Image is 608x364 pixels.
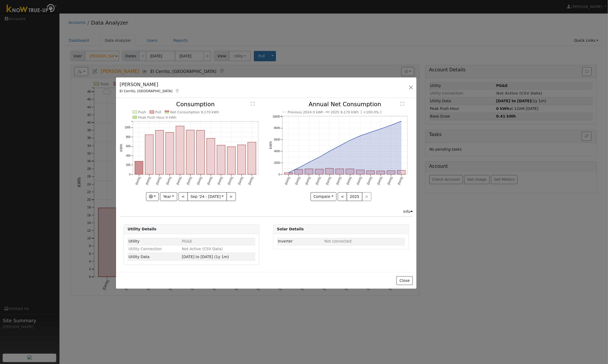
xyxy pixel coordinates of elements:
[346,176,352,185] text: [DATE]
[120,89,172,93] span: El Cerrito, [GEOGRAPHIC_DATA]
[400,120,403,122] circle: onclick=""
[145,176,151,185] text: [DATE]
[274,127,280,129] text: 8000
[119,144,123,152] text: kWh
[349,139,351,141] circle: onclick=""
[129,247,162,251] span: Utility Connection
[182,247,223,251] span: Not Active (CSV Data)
[366,171,375,175] rect: onclick=""
[356,176,362,185] text: [DATE]
[217,145,225,174] rect: onclick=""
[397,170,405,174] rect: onclick=""
[311,192,337,201] button: Compare
[135,176,141,185] text: [DATE]
[325,169,334,175] rect: onclick=""
[397,176,403,185] text: [DATE]
[274,161,280,164] text: 2000
[155,110,161,114] text: Pull
[128,253,181,261] td: Utility Data
[138,110,146,114] text: Push
[227,147,236,174] rect: onclick=""
[227,176,233,185] text: [DATE]
[207,176,213,185] text: [DATE]
[318,156,320,158] circle: onclick=""
[156,176,162,185] text: [DATE]
[238,145,246,174] rect: onclick=""
[179,192,188,201] button: <
[403,209,413,214] div: Info
[315,169,323,175] rect: onclick=""
[238,176,244,185] text: [DATE]
[315,176,321,185] text: [DATE]
[188,192,227,201] button: Sep '24 - [DATE]
[308,161,310,164] circle: onclick=""
[135,161,143,174] rect: onclick=""
[170,110,219,114] text: Net Consumption 9,170 kWh
[278,173,280,176] text: 0
[294,170,303,175] rect: onclick=""
[251,102,255,106] text: 
[325,176,331,185] text: [DATE]
[182,255,229,259] span: [DATE] to [DATE] (1y 1m)
[339,145,341,147] circle: onclick=""
[176,101,215,108] text: Consumption
[128,238,181,245] td: Utility
[217,176,223,185] text: [DATE]
[287,172,289,174] circle: onclick=""
[274,150,280,153] text: 4000
[126,154,130,157] text: 400
[288,110,324,114] text: Previous 2024 0 kWh
[186,130,194,174] rect: onclick=""
[284,173,292,174] rect: onclick=""
[248,142,256,175] rect: onclick=""
[387,171,395,174] rect: onclick=""
[390,124,392,126] circle: onclick=""
[248,176,254,185] text: [DATE]
[126,164,130,166] text: 200
[356,170,364,174] rect: onclick=""
[166,176,172,185] text: [DATE]
[175,89,180,93] a: Map
[305,169,313,175] rect: onclick=""
[370,131,372,133] circle: onclick=""
[284,176,291,185] text: [DATE]
[359,135,361,137] circle: onclick=""
[156,130,164,174] rect: onclick=""
[324,239,352,243] span: ID: null, authorized: None
[182,239,192,243] span: ID: null, authorized: 09/22/25
[308,101,381,108] text: Annual Net Consumption
[305,176,311,185] text: [DATE]
[227,192,236,201] button: >
[277,227,304,231] strong: Solar Details
[126,145,130,148] text: 600
[367,176,373,185] text: [DATE]
[396,276,413,285] button: Close
[129,173,131,176] text: 0
[274,138,280,141] text: 6000
[120,81,180,88] h5: [PERSON_NAME]
[331,110,381,114] text: 2025 9,170 kWh [ +100.0% ]
[273,115,280,118] text: 10000
[197,130,205,174] rect: onclick=""
[294,176,301,185] text: [DATE]
[387,176,393,185] text: [DATE]
[125,126,131,129] text: 1000
[377,176,383,185] text: [DATE]
[377,171,385,174] rect: onclick=""
[138,115,176,119] text: Peak Push Hour 0 kWh
[336,169,344,174] rect: onclick=""
[338,192,347,201] button: <
[128,227,156,231] strong: Utility Details
[298,167,300,169] circle: onclick=""
[207,138,215,174] rect: onclick=""
[336,176,342,185] text: [DATE]
[176,126,184,174] rect: onclick=""
[347,192,362,201] button: 2025
[400,102,404,106] text: 
[380,128,382,130] circle: onclick=""
[166,133,174,174] rect: onclick=""
[186,176,193,185] text: [DATE]
[176,176,182,185] text: [DATE]
[197,176,203,185] text: [DATE]
[277,238,324,245] td: Inverter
